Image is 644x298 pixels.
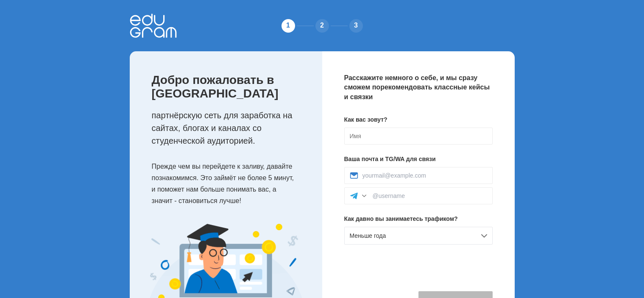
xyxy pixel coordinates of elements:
div: 2 [314,17,331,34]
p: Расскажите немного о себе, и мы сразу сможем порекомендовать классные кейсы и связки [344,73,493,102]
p: Как давно вы занимаетесь трафиком? [344,214,493,223]
p: Ваша почта и TG/WA для связи [344,155,493,164]
p: Прежде чем вы перейдете к заливу, давайте познакомимся. Это займёт не более 5 минут, и поможет на... [152,161,305,207]
p: Как вас зовут? [344,115,493,124]
input: yourmail@example.com [362,172,487,179]
input: @username [373,192,487,199]
span: Меньше года [350,232,386,239]
p: партнёрскую сеть для заработка на сайтах, блогах и каналах со студенческой аудиторией. [152,109,305,147]
div: 3 [348,17,365,34]
p: Добро пожаловать в [GEOGRAPHIC_DATA] [152,73,305,100]
div: 1 [280,17,297,34]
input: Имя [344,128,493,145]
